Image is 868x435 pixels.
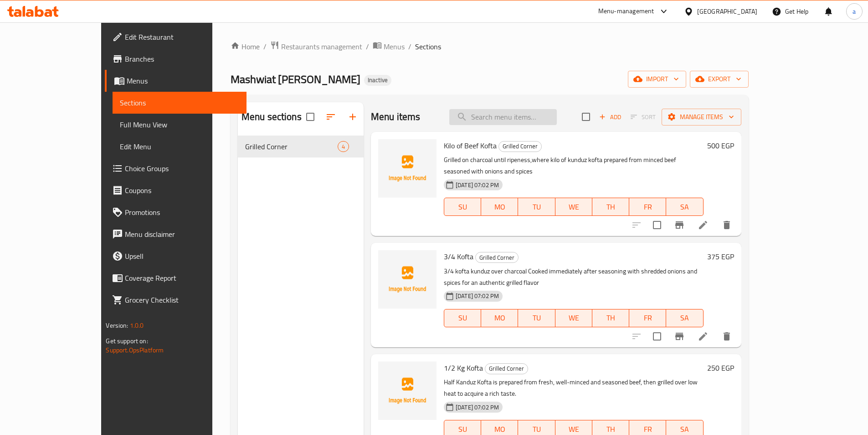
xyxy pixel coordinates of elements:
button: Manage items [662,109,741,126]
button: FR [629,198,666,216]
p: 3/4 kofta kunduz over charcoal Cooked immediately after seasoning with shredded onions and spices... [444,266,704,288]
button: WE [555,309,592,327]
p: Half Kanduz Kofta is prepared from fresh, well-minced and seasoned beef, then grilled over low he... [444,377,704,399]
span: Grilled Corner [485,363,528,374]
button: WE [555,198,592,216]
a: Support.OpsPlatform [106,344,164,356]
span: export [697,73,741,85]
span: Branches [125,53,239,64]
span: TH [596,311,626,325]
span: SU [448,311,478,325]
button: TH [592,198,629,216]
li: / [263,41,267,52]
span: 1.0.0 [130,320,144,331]
span: SU [448,200,478,214]
span: MO [485,200,514,214]
span: Upsell [125,251,239,262]
div: Menu-management [598,6,654,17]
span: Edit Restaurant [125,31,239,42]
span: Add [598,112,622,122]
span: Menus [384,41,405,52]
li: / [366,41,369,52]
a: Coverage Report [105,267,246,289]
input: search [449,109,557,125]
span: Select all sections [301,107,320,126]
button: TH [592,309,629,327]
h6: 250 EGP [707,362,734,374]
span: [DATE] 07:02 PM [452,181,503,189]
button: SU [444,309,481,327]
a: Edit Menu [113,136,246,157]
div: Inactive [364,75,391,86]
button: Add section [342,106,364,128]
img: 3/4 Kofta [378,250,437,309]
span: Grilled Corner [476,252,518,263]
button: MO [481,198,518,216]
a: Coupons [105,179,246,201]
span: Coverage Report [125,273,239,283]
span: Sort sections [320,106,342,128]
span: SA [670,311,699,325]
span: WE [559,311,589,325]
a: Menus [105,70,246,92]
a: Menus [373,41,405,52]
button: FR [629,309,666,327]
button: SA [666,198,703,216]
span: SA [670,200,699,214]
span: Edit Menu [120,141,239,152]
span: 4 [338,142,349,151]
a: Edit menu item [698,220,709,231]
h6: 500 EGP [707,139,734,152]
span: Menus [127,75,239,86]
button: MO [481,309,518,327]
a: Full Menu View [113,114,246,136]
span: Select section first [625,110,662,124]
button: TU [518,309,555,327]
span: Add item [596,110,625,124]
a: Menu disclaimer [105,223,246,245]
h2: Menu items [371,110,421,124]
a: Branches [105,48,246,70]
p: Grilled on charcoal until ripeness,where kilo of kunduz kofta prepared from minced beef seasoned ... [444,154,704,177]
span: FR [633,200,663,214]
li: / [408,41,411,52]
a: Upsell [105,245,246,267]
span: Promotions [125,207,239,218]
img: 1/2 Kg Kofta [378,362,437,420]
span: Sections [120,97,239,108]
span: WE [559,200,589,214]
div: [GEOGRAPHIC_DATA] [697,6,757,16]
span: Grilled Corner [245,141,338,152]
span: Coupons [125,185,239,196]
button: import [628,71,686,88]
span: Manage items [669,111,734,123]
button: delete [716,214,738,236]
a: Edit menu item [698,331,709,342]
span: Full Menu View [120,119,239,130]
nav: breadcrumb [231,41,749,52]
span: Version: [106,320,128,331]
h6: 375 EGP [707,250,734,263]
button: Add [596,110,625,124]
span: Inactive [364,76,391,84]
span: Grilled Corner [499,141,541,152]
button: SA [666,309,703,327]
span: TU [522,200,551,214]
span: Grocery Checklist [125,294,239,305]
span: Select to update [647,215,667,235]
div: Grilled Corner [475,252,519,263]
button: delete [716,325,738,347]
span: import [635,73,679,85]
span: [DATE] 07:02 PM [452,403,503,412]
span: Menu disclaimer [125,229,239,240]
span: Mashwiat [PERSON_NAME] [231,69,360,89]
nav: Menu sections [238,132,364,161]
span: Select to update [647,327,667,346]
span: MO [485,311,514,325]
span: Restaurants management [281,41,362,52]
span: 3/4 Kofta [444,250,473,263]
span: TU [522,311,551,325]
a: Sections [113,92,246,114]
a: Grocery Checklist [105,289,246,311]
